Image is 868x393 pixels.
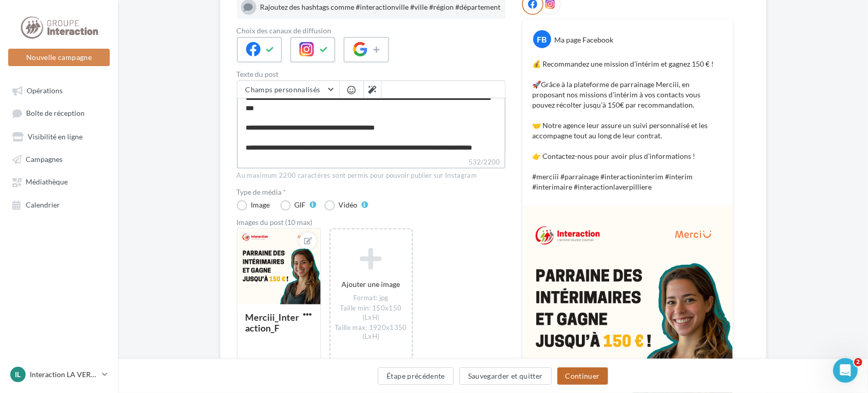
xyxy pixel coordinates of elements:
div: Rajoutez des hashtags comme #interactionville #ville #région #département [260,2,501,12]
span: Boîte de réception [26,109,85,118]
div: FB [533,30,551,48]
label: Texte du post [237,71,506,78]
label: Type de média * [237,189,506,196]
button: Étape précédente [378,367,454,385]
a: Visibilité en ligne [6,127,112,146]
p: 💰 Recommandez une mission d'intérim et gagnez 150 € ! 🚀Grâce à la plateforme de parrainage Mercii... [533,59,722,192]
span: Médiathèque [26,178,68,187]
a: Campagnes [6,150,112,168]
button: Sauvegarder et quitter [459,367,552,385]
span: Calendrier [26,200,60,209]
span: Champs personnalisés [246,85,320,94]
label: Choix des canaux de diffusion [237,27,506,34]
a: IL Interaction LA VERPILLIERE [8,365,110,384]
span: Opérations [27,86,63,95]
iframe: Intercom live chat [833,358,858,383]
a: Calendrier [6,195,112,214]
div: Images du post (10 max) [237,219,506,226]
button: Nouvelle campagne [8,49,110,66]
button: Continuer [557,367,608,385]
a: Médiathèque [6,172,112,191]
a: Boîte de réception [6,104,112,122]
div: Au maximum 2200 caractères sont permis pour pouvoir publier sur Instagram [237,171,506,180]
span: Campagnes [26,155,63,163]
div: GIF [295,201,306,209]
span: IL [15,369,21,380]
div: Image [251,201,270,209]
p: Interaction LA VERPILLIERE [30,369,98,380]
span: 2 [854,358,862,366]
div: Merciii_Interaction_F [246,312,299,334]
label: 532/2200 [237,157,506,169]
div: Vidéo [339,201,358,209]
a: Opérations [6,81,112,99]
span: Visibilité en ligne [28,132,83,141]
button: Champs personnalisés [237,81,339,98]
div: Ma page Facebook [555,35,614,45]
